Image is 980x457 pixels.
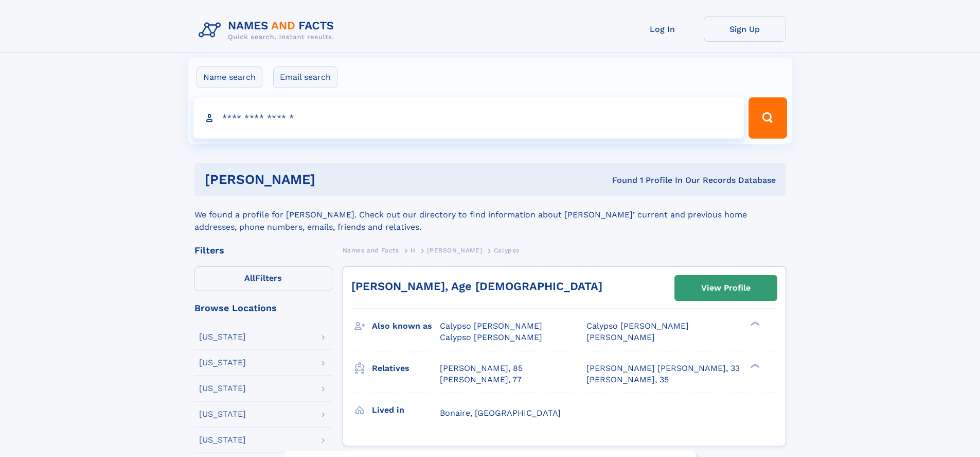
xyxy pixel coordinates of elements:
div: ❯ [748,362,760,369]
h3: Also known as [372,317,440,335]
div: ❯ [748,320,760,327]
div: We found a profile for [PERSON_NAME]. Check out our directory to find information about [PERSON_N... [194,196,786,233]
span: Calypso [PERSON_NAME] [440,332,542,342]
span: Calypso [494,247,520,254]
div: [US_STATE] [199,359,246,367]
div: Filters [194,246,332,255]
img: Logo Names and Facts [194,16,343,44]
a: [PERSON_NAME], 77 [440,374,522,385]
a: [PERSON_NAME], 85 [440,363,523,374]
a: Names and Facts [343,244,399,257]
h3: Relatives [372,360,440,377]
a: [PERSON_NAME] [427,244,482,257]
a: [PERSON_NAME], 35 [586,374,669,385]
div: Browse Locations [194,303,332,313]
div: [US_STATE] [199,410,246,418]
a: H [411,244,416,257]
a: Log In [621,16,704,42]
a: Sign Up [704,16,786,42]
label: Filters [194,266,332,291]
span: Bonaire, [GEOGRAPHIC_DATA] [440,408,561,418]
span: Calypso [PERSON_NAME] [440,321,542,331]
span: [PERSON_NAME] [586,332,655,342]
span: H [411,247,416,254]
button: Search Button [749,97,787,139]
a: [PERSON_NAME], Age [DEMOGRAPHIC_DATA] [351,280,602,293]
h1: [PERSON_NAME] [205,173,464,186]
span: Calypso [PERSON_NAME] [586,321,689,331]
div: [US_STATE] [199,384,246,393]
h3: Lived in [372,401,440,419]
div: Found 1 Profile In Our Records Database [464,175,776,186]
label: Email search [273,66,337,88]
span: [PERSON_NAME] [427,247,482,254]
a: [PERSON_NAME] [PERSON_NAME], 33 [586,363,740,374]
a: View Profile [675,276,777,300]
div: View Profile [701,276,751,300]
span: All [244,273,255,283]
div: [US_STATE] [199,436,246,444]
input: search input [193,97,744,139]
label: Name search [197,66,262,88]
div: [US_STATE] [199,333,246,341]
